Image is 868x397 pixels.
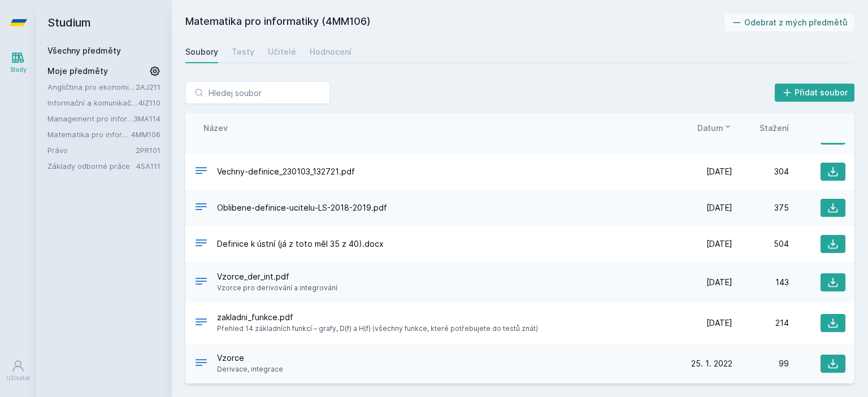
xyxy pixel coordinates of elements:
button: Přidat soubor [775,84,855,102]
span: [DATE] [706,277,732,288]
div: Testy [232,46,254,58]
span: [DATE] [706,317,732,329]
div: Soubory [185,46,218,58]
span: Definice k ústní (já z toto měl 35 z 40).docx [217,238,384,250]
a: Soubory [185,41,218,63]
div: 375 [732,202,789,213]
a: Informační a komunikační technologie [47,97,138,108]
span: zakladni_funkce.pdf [217,312,538,323]
div: PDF [194,315,208,331]
a: 2PR101 [136,146,160,155]
div: Uživatel [6,374,30,382]
div: PDF [194,164,208,180]
span: Vechny-definice_230103_132721.pdf [217,166,355,177]
div: 304 [732,166,789,177]
div: 143 [732,277,789,288]
a: Právo [47,145,136,156]
a: 4IZ110 [138,98,160,107]
div: PDF [194,200,208,216]
span: Přehled 14 základních funkcí – grafy, D(f) a H(f) (všechny funkce, které potřebujete do testů znát) [217,323,538,334]
a: Učitelé [268,41,296,63]
div: 504 [732,238,789,250]
button: Odebrat z mých předmětů [724,14,855,32]
span: [DATE] [706,166,732,177]
a: Matematika pro informatiky [47,129,131,140]
a: Management pro informatiky a statistiky [47,113,133,124]
span: Moje předměty [47,66,108,77]
div: 214 [732,317,789,329]
a: Testy [232,41,254,63]
span: Datum [697,122,723,134]
div: Study [10,66,27,74]
button: Stažení [759,122,789,134]
h2: Matematika pro informatiky (4MM106) [185,14,724,32]
button: Název [203,122,228,134]
a: Angličtina pro ekonomická studia 1 (B2/C1) [47,81,136,93]
div: .PDF [194,356,208,372]
span: [DATE] [706,202,732,213]
div: Hodnocení [310,46,351,58]
div: Učitelé [268,46,296,58]
a: Study [2,45,34,80]
input: Hledej soubor [185,81,330,104]
div: DOCX [194,236,208,252]
span: Vzorce_der_int.pdf [217,271,337,282]
div: 99 [732,358,789,369]
a: 4MM106 [131,130,160,139]
span: Vzorce [217,352,283,364]
a: Základy odborné práce [47,160,136,172]
a: 3MA114 [133,114,160,123]
a: Všechny předměty [47,46,121,55]
a: 2AJ211 [136,82,160,91]
span: 25. 1. 2022 [691,358,732,369]
span: Derivace, integrace [217,364,283,375]
a: 4SA111 [136,162,160,171]
span: Oblibene-definice-ucitelu-LS-2018-2019.pdf [217,202,387,213]
div: PDF [194,274,208,291]
a: Hodnocení [310,41,351,63]
button: Datum [697,122,732,134]
span: [DATE] [706,238,732,250]
a: Uživatel [2,354,34,388]
span: Vzorce pro derivování a integrování [217,282,337,294]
